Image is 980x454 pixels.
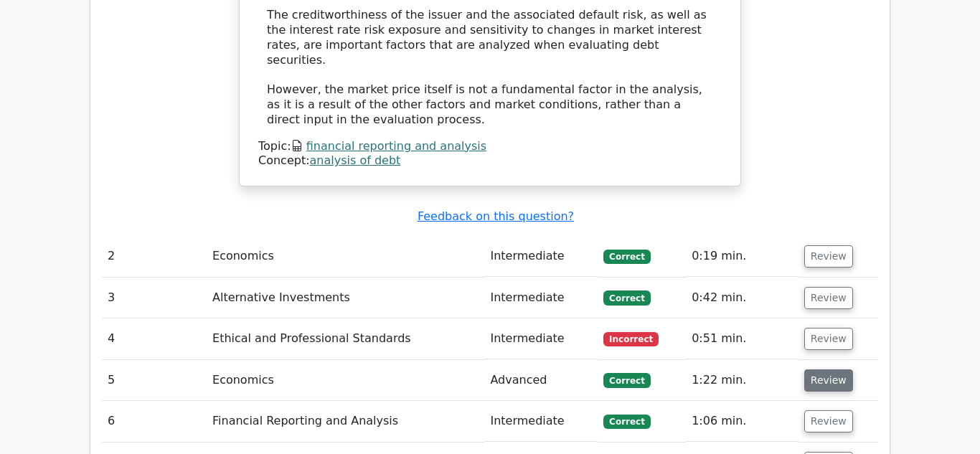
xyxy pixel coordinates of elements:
button: Review [804,287,853,309]
td: 0:51 min. [686,318,798,359]
span: Correct [603,250,650,264]
td: 5 [102,360,207,401]
td: 1:22 min. [686,360,798,401]
td: 0:42 min. [686,278,798,318]
button: Review [804,369,853,392]
td: Intermediate [484,318,598,359]
td: Economics [207,360,484,401]
span: Incorrect [603,332,659,346]
td: Intermediate [484,278,598,318]
td: Intermediate [484,401,598,442]
td: 1:06 min. [686,401,798,442]
td: 0:19 min. [686,236,798,277]
td: Ethical and Professional Standards [207,318,484,359]
a: financial reporting and analysis [306,139,486,153]
span: Correct [603,415,650,429]
span: Correct [603,290,650,305]
td: 6 [102,401,207,442]
td: Economics [207,236,484,277]
td: Intermediate [484,236,598,277]
a: analysis of debt [310,153,401,167]
span: Correct [603,373,650,387]
a: Feedback on this question? [418,209,574,223]
td: 3 [102,278,207,318]
button: Review [804,410,853,432]
td: 4 [102,318,207,359]
button: Review [804,328,853,350]
td: Advanced [484,360,598,401]
td: Financial Reporting and Analysis [207,401,484,442]
button: Review [804,245,853,268]
td: 2 [102,236,207,277]
td: Alternative Investments [207,278,484,318]
div: Concept: [258,153,722,169]
div: Topic: [258,139,722,154]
